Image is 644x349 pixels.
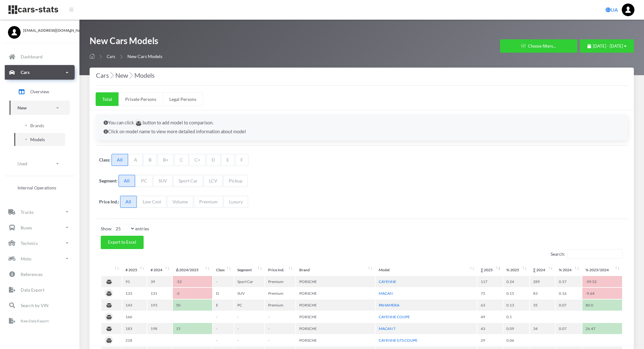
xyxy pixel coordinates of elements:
a: Legal Persons [163,92,203,106]
th: %&nbsp;2025/2024: activate to sort column ascending [582,264,622,275]
th: ∑&nbsp;2024: activate to sort column ascending [530,264,555,275]
button: Export to Excel [101,236,144,249]
td: 143 [122,300,147,311]
th: Brand: activate to sort column ascending [296,264,375,275]
button: [DATE] - [DATE] [580,39,634,53]
p: Dashboard [21,53,43,61]
td: -59.52 [582,276,622,287]
a: Dashboard [5,49,75,64]
td: PORSCHE [296,335,375,346]
td: 0.24 [503,276,529,287]
td: 183 [122,323,147,334]
a: Trucks [5,205,75,219]
td: PORSCHE [296,311,375,322]
a: Buses [5,220,75,235]
span: Internal Operations [17,184,56,191]
td: - [265,323,295,334]
span: C [174,154,188,166]
label: Search: [551,249,623,259]
td: Premium [265,300,295,311]
p: References [21,270,43,278]
td: - [234,335,265,346]
h4: Cars New Models [96,70,627,80]
td: - [213,311,234,322]
span: Volume [167,196,193,208]
a: Brands [14,119,65,132]
img: navbar brand [8,5,59,15]
td: 0.15 [503,288,529,299]
td: 0.07 [556,300,581,311]
td: 83 [530,288,555,299]
th: #&nbsp;2025 : activate to sort column ascending [122,264,147,275]
p: Data Export [21,286,44,294]
a: Moto [5,251,75,266]
a: Private Persons [119,92,163,106]
td: -9.64 [582,288,622,299]
td: SUV [234,288,265,299]
td: PORSCHE [296,300,375,311]
td: D [213,288,234,299]
p: New [17,104,27,112]
span: Pickup [223,175,248,187]
img: ... [622,3,634,16]
input: Search: [567,249,623,259]
td: - [265,311,295,322]
td: - [234,311,265,322]
span: SUV [153,175,173,187]
span: New Cars Models [127,54,162,59]
td: 43 [478,323,503,334]
a: Overview [10,84,70,100]
a: UA [603,3,620,16]
td: - [213,276,234,287]
th: Class: activate to sort column ascending [213,264,234,275]
span: A [129,154,143,166]
a: Raw Data Export [5,313,75,328]
td: 0.13 [503,300,529,311]
th: %&nbsp;2025: activate to sort column ascending [503,264,529,275]
th: %&nbsp;2024: activate to sort column ascending [556,264,581,275]
h1: New Cars Models [90,35,162,50]
td: -2 [173,288,212,299]
td: Premium [265,288,295,299]
th: Δ&nbsp;2024/2025: activate to sort column ascending [173,264,212,275]
p: Trucks [21,208,34,216]
span: Export to Excel [108,240,136,245]
td: 49 [478,311,503,322]
span: Sport Car [173,175,203,187]
a: New [10,101,70,115]
label: Segment: [99,177,118,184]
a: PANAMERA [379,303,399,307]
th: Price Ind.: activate to sort column ascending [265,264,295,275]
span: [DATE] - [DATE] [593,43,623,49]
th: Segment: activate to sort column ascending [234,264,265,275]
p: Buses [21,224,32,232]
a: CAYENNE COUPE [379,314,410,319]
a: Cars [107,54,115,59]
span: B+ [158,154,174,166]
span: All [112,154,128,166]
th: Model: activate to sort column ascending [376,264,477,275]
button: Choose filters... [500,39,577,53]
td: 29 [478,335,503,346]
span: B [143,154,157,166]
a: MACAN [379,291,393,296]
td: 131 [147,288,172,299]
td: 75 [478,288,503,299]
p: Raw Data Export [21,318,49,325]
span: All [120,196,137,208]
td: 117 [478,276,503,287]
span: Brands [30,122,44,129]
td: 34 [530,323,555,334]
span: Low Cost [137,196,166,208]
a: Technics [5,236,75,250]
label: Class: [99,156,111,163]
td: PC [234,300,265,311]
td: Sport Car [234,276,265,287]
td: E [213,300,234,311]
div: You can click button to add model to comparison. Click on model name to view more detailed inform... [96,115,627,140]
span: All [119,175,135,187]
a: References [5,267,75,281]
td: -52 [173,276,212,287]
td: 0.07 [556,323,581,334]
td: Premium [265,276,295,287]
